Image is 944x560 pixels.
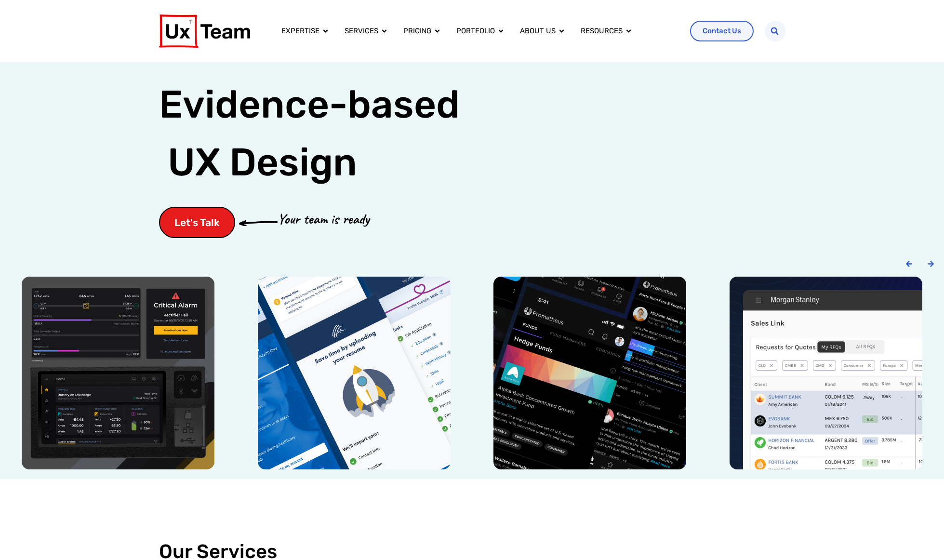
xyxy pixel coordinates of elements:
[581,26,623,37] a: Resources
[10,277,226,469] div: 1 / 6
[905,260,913,267] div: Previous slide
[345,26,378,37] a: Services
[274,22,682,40] nav: Menu
[239,220,278,226] img: arrow-cta
[456,26,495,37] a: Portfolio
[482,277,699,469] div: 3 / 6
[10,277,934,469] div: Carousel
[281,26,319,37] a: Expertise
[159,14,250,48] img: UX Team Logo
[278,208,369,230] p: Your team is ready
[168,138,357,187] span: UX Design
[927,260,934,267] div: Next slide
[520,26,556,37] a: About us
[159,207,235,238] a: Let's Talk
[174,217,220,227] span: Let's Talk
[159,76,460,191] h1: Evidence-based
[730,277,922,469] img: Morgan Stanley trading floor application design
[22,277,214,469] img: Power conversion company hardware UI device ux design
[703,27,741,35] span: Contact Us
[258,277,451,469] img: SHC medical job application mobile app
[690,21,754,41] a: Contact Us
[765,21,785,41] div: Search
[718,277,934,469] div: 4 / 6
[896,514,944,560] iframe: Chat Widget
[403,26,431,37] a: Pricing
[246,277,463,469] div: 2 / 6
[274,22,682,40] div: Menu Toggle
[493,277,686,469] img: Prometheus alts social media mobile app design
